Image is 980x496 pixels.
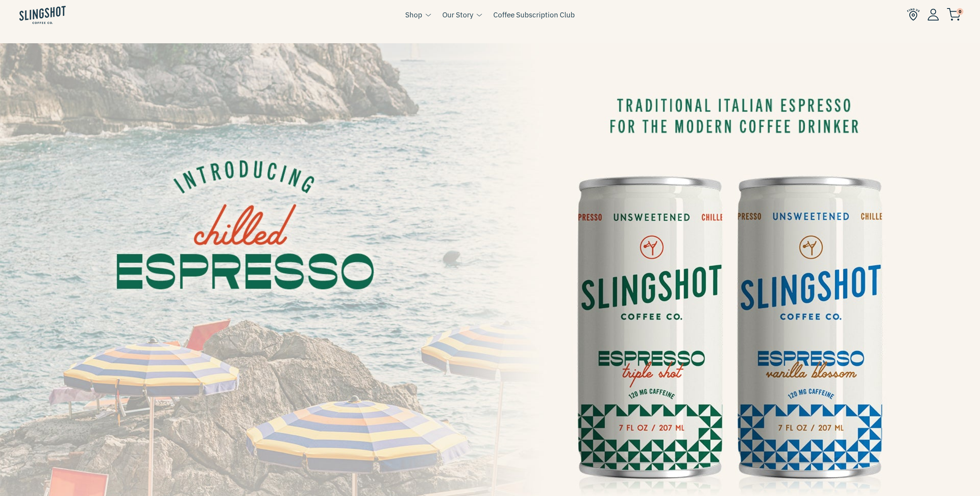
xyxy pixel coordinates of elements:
[493,9,575,20] a: Coffee Subscription Club
[947,10,961,19] a: 0
[927,8,939,20] img: Account
[405,9,422,20] a: Shop
[947,8,961,21] img: cart
[907,8,920,21] img: Find Us
[442,9,473,20] a: Our Story
[956,8,963,15] span: 0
